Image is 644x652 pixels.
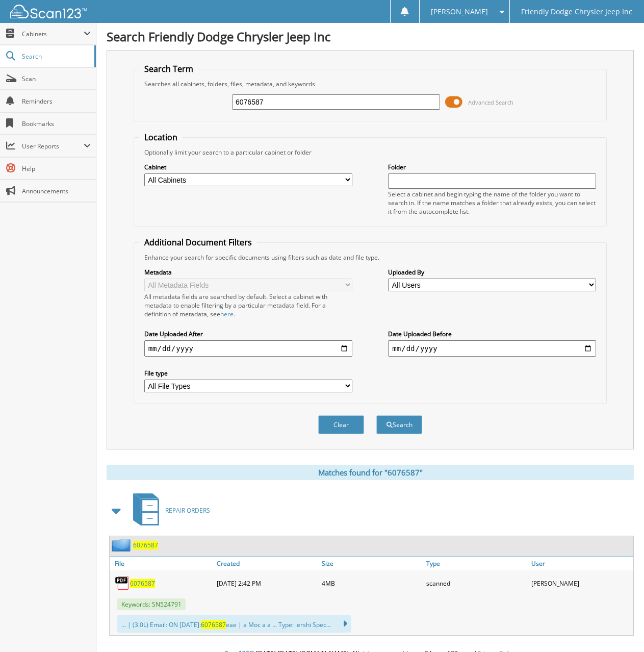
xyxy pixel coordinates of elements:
legend: Search Term [139,63,198,74]
button: Clear [318,415,364,434]
h1: Search Friendly Dodge Chrysler Jeep Inc [107,28,634,45]
span: 6076587 [201,620,226,629]
div: Matches found for "6076587" [107,465,634,480]
div: Select a cabinet and begin typing the name of the folder you want to search in. If the name match... [388,190,596,216]
a: Created [214,557,319,570]
a: Type [424,557,528,570]
div: ... | (3.0L) Email: ON [DATE]: eae | a Moc a a ... Type: lershi Spec... [117,615,351,633]
input: start [144,340,352,357]
a: 6076587 [130,579,155,588]
a: 6076587 [133,541,158,549]
span: Bookmarks [22,119,91,128]
span: Reminders [22,97,91,106]
span: Friendly Dodge Chrysler Jeep Inc [521,9,632,15]
legend: Additional Document Filters [139,237,257,248]
label: Date Uploaded After [144,330,352,338]
label: Date Uploaded Before [388,330,596,338]
div: Enhance your search for specific documents using filters such as date and file type. [139,253,602,262]
span: Scan [22,74,91,83]
span: Advanced Search [468,98,513,106]
span: Cabinets [22,30,84,38]
span: Help [22,164,91,173]
a: Size [319,557,424,570]
span: Search [22,52,89,61]
a: REPAIR ORDERS [127,490,210,531]
div: Optionally limit your search to a particular cabinet or folder [139,148,602,157]
div: [PERSON_NAME] [529,573,633,593]
div: [DATE] 2:42 PM [214,573,319,593]
a: User [529,557,633,570]
label: Uploaded By [388,268,596,277]
input: end [388,340,596,357]
span: Announcements [22,187,91,195]
div: Searches all cabinets, folders, files, metadata, and keywords [139,80,602,88]
img: scan123-logo-white.svg [10,5,87,18]
img: folder2.png [112,539,133,551]
a: File [110,557,214,570]
span: [PERSON_NAME] [431,9,488,15]
label: Folder [388,163,596,171]
div: 4MB [319,573,424,593]
button: Search [376,415,422,434]
img: PDF.png [115,575,130,591]
span: User Reports [22,142,84,151]
span: Keywords: SN524791 [117,598,186,610]
legend: Location [139,132,183,143]
div: scanned [424,573,528,593]
div: All metadata fields are searched by default. Select a cabinet with metadata to enable filtering b... [144,292,352,318]
a: here [220,310,234,318]
label: File type [144,369,352,378]
label: Metadata [144,268,352,277]
label: Cabinet [144,163,352,171]
span: REPAIR ORDERS [165,506,210,515]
